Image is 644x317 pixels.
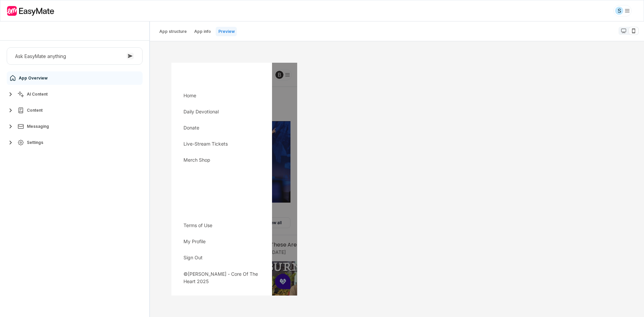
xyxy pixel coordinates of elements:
[27,140,43,145] span: Settings
[27,108,43,113] span: Content
[615,7,623,15] div: S
[7,104,143,117] button: Content
[159,29,187,34] p: App structure
[171,63,297,296] iframe: Preview Iframe
[19,75,48,81] span: App Overview
[7,71,143,85] a: App Overview
[7,47,143,65] button: Ask EasyMate anything
[7,88,143,101] button: AI Content
[194,29,211,34] p: App info
[7,136,143,149] button: Settings
[27,124,49,129] span: Messaging
[27,92,48,97] span: AI Content
[218,29,235,34] p: Preview
[7,120,143,133] button: Messaging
